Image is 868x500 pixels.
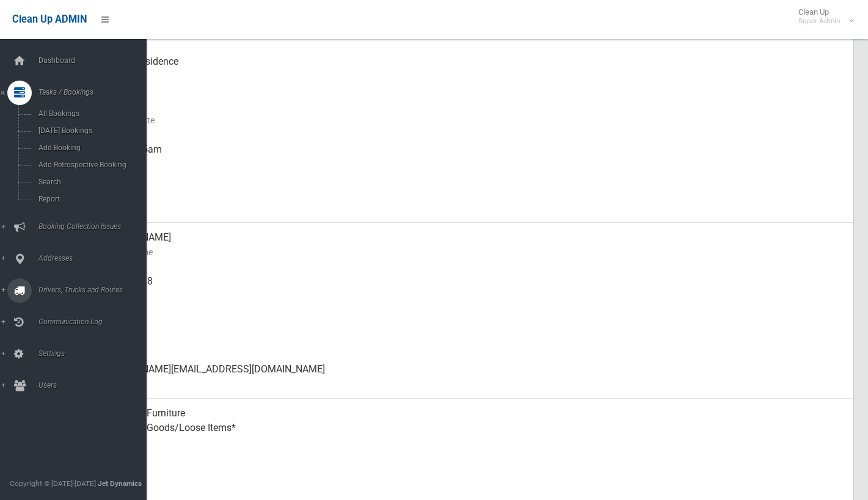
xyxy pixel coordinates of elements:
span: Drivers, Trucks and Routes [35,286,156,294]
a: [PERSON_NAME][EMAIL_ADDRESS][DOMAIN_NAME]Email [54,355,853,399]
span: [DATE] Bookings [35,126,145,135]
div: [PERSON_NAME] [98,223,844,267]
span: Users [35,381,156,389]
div: None given [98,311,844,355]
div: 0423412188 [98,267,844,311]
small: Contact Name [98,245,844,259]
small: Mobile [98,289,844,303]
strong: Jet Dynamics [98,479,142,488]
span: Communication Log [35,317,156,326]
span: Clean Up [792,7,853,26]
div: Household Furniture Household Goods/Loose Items* [98,399,844,457]
div: Front of Residence [98,47,844,91]
span: Tasks / Bookings [35,88,156,96]
span: Addresses [35,254,156,263]
div: [DATE] [98,179,844,223]
span: Dashboard [35,56,156,65]
small: Landline [98,333,844,347]
span: Add Retrospective Booking [35,161,145,169]
small: Super Admin [798,16,841,26]
span: Settings [35,349,156,358]
div: [DATE] [98,91,844,135]
span: Search [35,178,145,186]
small: Email [98,377,844,391]
small: Collection Date [98,113,844,128]
span: Clean Up ADMIN [12,13,87,25]
span: Add Booking [35,143,145,152]
span: Report [35,195,145,203]
small: Zone [98,201,844,216]
span: Copyright © [DATE]-[DATE] [10,479,96,488]
span: Booking Collection Issues [35,222,156,231]
small: Collected At [98,157,844,172]
small: Oversized [98,479,844,494]
small: Pickup Point [98,69,844,84]
span: All Bookings [35,109,145,118]
small: Items [98,435,844,450]
div: [DATE] 8:05am [98,135,844,179]
div: [PERSON_NAME][EMAIL_ADDRESS][DOMAIN_NAME] [98,355,844,399]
